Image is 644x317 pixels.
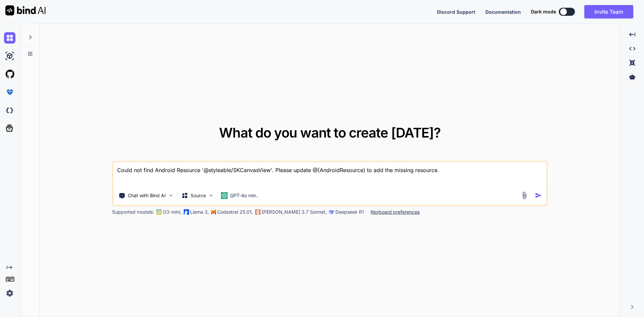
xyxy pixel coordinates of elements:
img: attachment [521,192,528,199]
p: GPT-4o min.. [230,192,259,199]
p: O3-mini, [163,209,181,215]
img: darkCloudIdeIcon [4,105,15,116]
textarea: Could not find Android Resource '@styleable/SKCanvasView'. Please update @(AndroidResource) to ad... [113,162,547,187]
img: premium [4,87,15,98]
button: Discord Support [437,8,475,15]
button: Documentation [485,8,521,15]
p: Supported models: [112,209,154,215]
img: githubLight [4,68,15,80]
img: settings [4,287,15,299]
span: What do you want to create [DATE]? [219,124,441,141]
img: Llama2 [183,209,189,215]
img: GPT-4o mini [221,192,227,199]
img: Pick Tools [168,193,173,198]
p: Deepseek R1 [335,209,364,215]
button: Invite Team [584,5,633,18]
img: GPT-4 [156,209,161,215]
span: Discord Support [437,9,475,15]
img: claude [255,209,260,215]
p: Source [191,192,206,199]
img: icon [535,192,542,199]
img: Pick Models [208,193,214,198]
p: Keyboard preferences [371,209,420,215]
img: claude [329,209,334,215]
span: Documentation [485,9,521,15]
p: Llama 3, [190,209,209,215]
p: Codestral 25.01, [217,209,253,215]
span: Dark mode [531,8,556,15]
img: Mistral-AI [211,210,216,214]
p: [PERSON_NAME] 3.7 Sonnet, [262,209,327,215]
img: ai-studio [4,50,15,62]
p: Chat with Bind AI [128,192,166,199]
img: chat [4,32,15,44]
img: Bind AI [5,5,46,15]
